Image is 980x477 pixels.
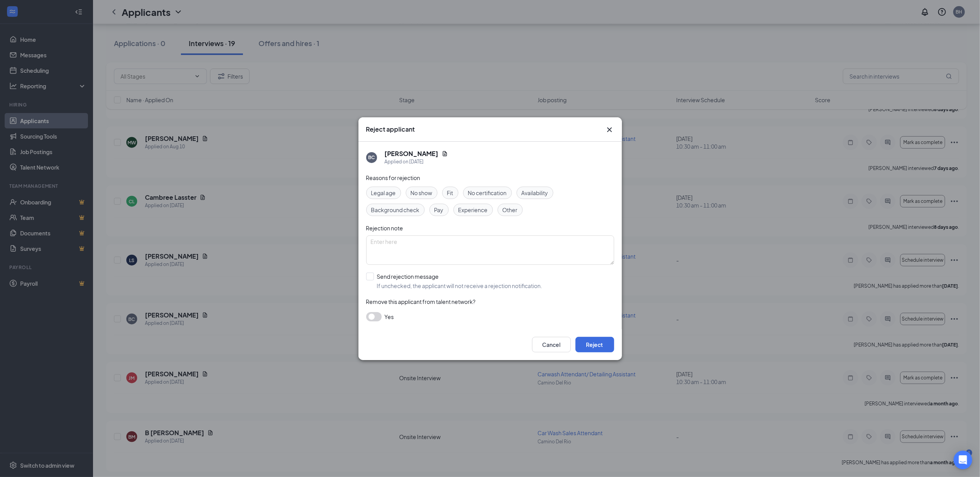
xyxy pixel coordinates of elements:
span: Pay [434,206,444,214]
svg: Document [442,151,448,157]
span: Background check [371,206,420,214]
span: Remove this applicant from talent network? [366,298,476,305]
span: Fit [447,189,453,197]
button: Reject [575,337,614,352]
span: Availability [522,189,548,197]
span: Reasons for rejection [366,174,420,181]
span: No certification [468,189,507,197]
button: Close [605,125,614,134]
div: Applied on [DATE] [385,158,448,166]
span: Other [503,206,518,214]
span: Experience [458,206,488,214]
h5: [PERSON_NAME] [385,149,439,158]
span: Yes [385,312,394,321]
div: BC [368,154,375,161]
button: Cancel [532,337,571,352]
div: Open Intercom Messenger [954,451,972,469]
h3: Reject applicant [366,125,415,134]
span: Rejection note [366,225,403,232]
svg: Cross [605,125,614,134]
span: Legal age [371,189,396,197]
span: No show [411,189,432,197]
